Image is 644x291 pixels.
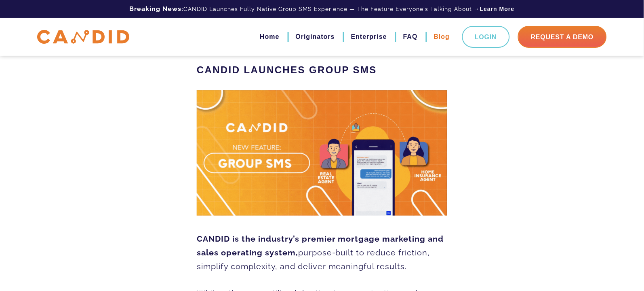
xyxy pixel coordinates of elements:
[480,5,514,13] a: Learn More
[260,30,279,44] a: Home
[197,234,444,257] b: CANDID is the industry’s premier mortgage marketing and sales operating system,
[403,30,418,44] a: FAQ
[351,30,387,44] a: Enterprise
[129,5,183,13] b: Breaking News:
[462,26,510,48] a: Login
[296,30,335,44] a: Originators
[37,30,129,44] img: CANDID APP
[434,30,450,44] a: Blog
[518,26,607,48] a: Request A Demo
[197,63,447,77] h1: CANDID Launches Group SMS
